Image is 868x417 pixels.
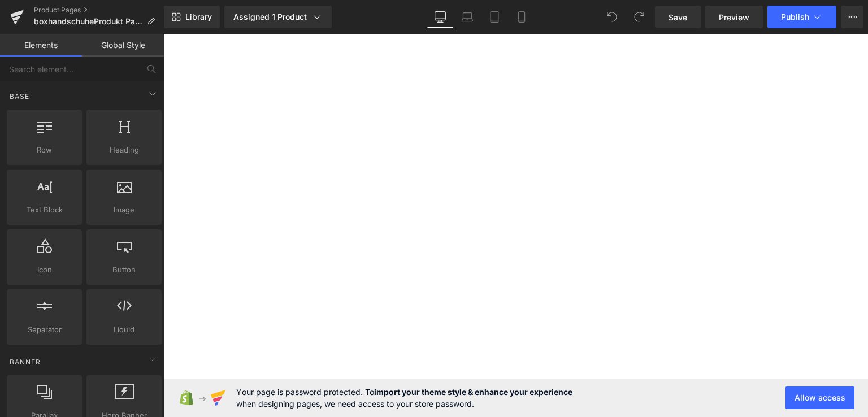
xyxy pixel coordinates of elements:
[785,386,854,409] button: Allow access
[233,11,323,23] div: Assigned 1 Product
[10,144,79,156] span: Row
[164,6,220,28] a: New Library
[10,204,79,216] span: Text Block
[90,204,158,216] span: Image
[628,6,650,28] button: Redo
[90,324,158,336] span: Liquid
[10,324,79,336] span: Separator
[705,6,763,28] a: Preview
[481,6,508,28] a: Tablet
[10,264,79,276] span: Icon
[841,6,863,28] button: More
[34,17,142,26] span: boxhandschuheProdukt Page
[719,11,749,23] span: Preview
[374,387,572,397] strong: import your theme style & enhance your experience
[781,12,809,21] span: Publish
[767,6,836,28] button: Publish
[427,6,454,28] a: Desktop
[454,6,481,28] a: Laptop
[82,34,164,57] a: Global Style
[236,386,572,410] span: Your page is password protected. To when designing pages, we need access to your store password.
[90,144,158,156] span: Heading
[8,357,42,367] span: Banner
[601,6,623,28] button: Undo
[669,11,687,23] span: Save
[90,264,158,276] span: Button
[8,91,31,102] span: Base
[508,6,535,28] a: Mobile
[34,6,164,15] a: Product Pages
[185,12,212,22] span: Library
